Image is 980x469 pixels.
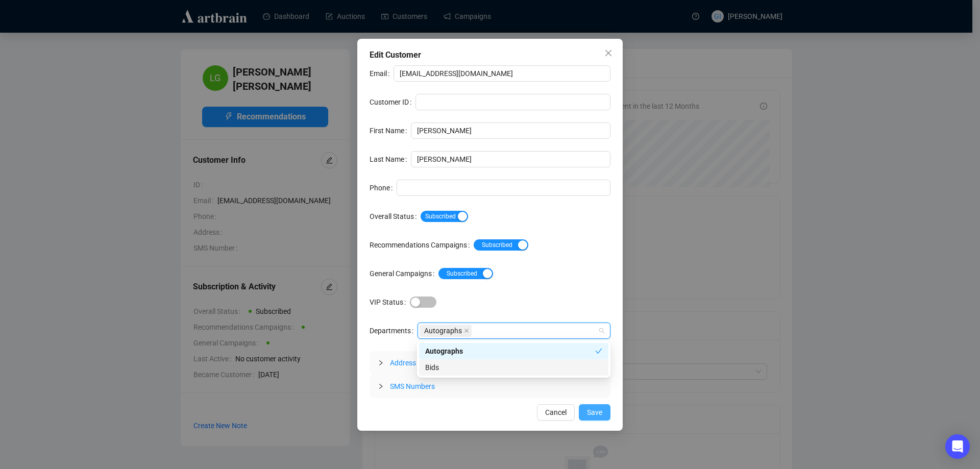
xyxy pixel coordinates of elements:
[370,375,610,398] div: SMS Numbers
[425,345,595,357] div: Autographs
[420,325,472,337] span: Autographs
[600,45,617,61] button: Close
[370,151,411,167] label: Last Name
[424,325,462,336] span: Autographs
[587,407,602,418] span: Save
[394,65,610,82] input: Email
[370,94,415,110] label: Customer ID
[425,362,602,373] div: Bids
[397,180,610,196] input: Phone
[545,407,567,418] span: Cancel
[474,239,528,251] button: Recommendations Campaigns
[370,294,410,310] label: VIP Status
[390,359,416,367] span: Address
[419,359,608,376] div: Bids
[595,348,602,355] span: check
[579,404,610,421] button: Save
[390,382,435,390] span: SMS Numbers
[370,122,411,139] label: First Name
[411,122,610,139] input: First Name
[410,297,436,308] button: VIP Status
[370,265,438,282] label: General Campaigns
[370,49,610,61] div: Edit Customer
[370,323,418,339] label: Departments
[604,49,612,57] span: close
[537,404,575,421] button: Cancel
[945,434,970,459] div: Open Intercom Messenger
[411,151,610,167] input: Last Name
[415,94,610,110] input: Customer ID
[421,211,468,222] button: Overall Status
[438,268,493,279] button: General Campaigns
[370,65,394,82] label: Email
[474,325,476,337] input: Departments
[370,208,421,225] label: Overall Status
[419,343,608,359] div: Autographs
[378,360,384,366] span: collapsed
[370,237,474,253] label: Recommendations Campaigns
[370,180,397,196] label: Phone
[464,328,469,333] span: close
[378,383,384,389] span: collapsed
[370,351,610,375] div: Address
